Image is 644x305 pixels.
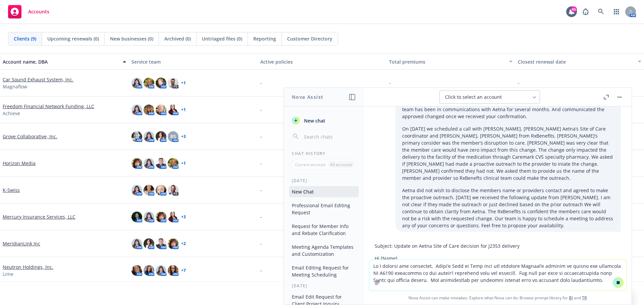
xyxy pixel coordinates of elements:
[3,133,57,140] a: Grove Collaborative, Inc.
[375,255,621,262] p: Hi [Name],
[515,54,644,70] button: Closest renewal date
[389,58,505,65] div: Total premiums
[402,187,614,229] p: Aetna did not wish to disclose the members name or providers contact and agreed to make the proac...
[156,185,166,196] img: photo
[292,93,323,100] h1: Nova Assist
[3,83,27,90] span: Magnaflow
[144,212,154,222] img: photo
[594,5,608,18] a: Search
[402,125,614,181] p: On [DATE] we scheduled a call with [PERSON_NAME], [PERSON_NAME] Aetna’s Site of Care coordinator ...
[144,185,154,196] img: photo
[5,2,52,21] a: Accounts
[181,108,186,112] a: + 1
[303,132,356,141] input: Search chats
[3,271,13,278] span: Lime
[156,78,166,88] img: photo
[439,90,540,104] button: Click to select an account
[181,135,186,139] a: + 3
[582,295,587,301] a: TR
[260,240,262,247] span: -
[156,131,166,142] img: photo
[3,263,53,271] a: Neutron Holdings, Inc.
[260,160,262,167] span: -
[156,212,166,222] img: photo
[289,262,359,280] button: Email Editing Request for Meeting Scheduling
[144,265,154,276] img: photo
[28,9,49,14] span: Accounts
[303,117,325,124] span: New chat
[131,212,142,222] img: photo
[144,104,154,115] img: photo
[168,78,178,88] img: photo
[156,158,166,169] img: photo
[610,5,623,18] a: Switch app
[168,265,178,276] img: photo
[168,212,178,222] img: photo
[131,185,142,196] img: photo
[569,295,573,301] a: BI
[131,158,142,169] img: photo
[14,35,36,42] span: Clients (9)
[181,81,186,85] a: + 1
[144,238,154,249] img: photo
[3,76,73,83] a: Car Sound Exhaust System, Inc.
[144,131,154,142] img: photo
[156,104,166,115] img: photo
[3,213,75,220] a: Mercury Insurance Services, LLC
[110,35,153,42] span: New businesses (0)
[3,160,36,167] a: Horizon Media
[260,213,262,220] span: -
[168,238,178,249] img: photo
[156,265,166,276] img: photo
[287,35,332,42] span: Customer Directory
[144,78,154,88] img: photo
[571,6,577,12] div: 65
[170,133,176,140] span: RS
[144,158,154,169] img: photo
[131,131,142,142] img: photo
[289,200,359,218] button: Professional Email Editing Request
[253,35,276,42] span: Reporting
[518,79,520,86] span: -
[131,104,142,115] img: photo
[289,186,359,197] button: New Chat
[3,240,40,247] a: MeridianLink Inc
[181,242,186,246] a: + 2
[284,283,364,289] div: [DATE]
[260,267,262,274] span: -
[260,79,262,86] span: -
[131,265,142,276] img: photo
[289,115,359,127] button: New chat
[202,35,242,42] span: Untriaged files (0)
[445,94,502,100] span: Click to select an account
[289,221,359,239] button: Request for Member Info and Rebate Clarification
[260,106,262,113] span: -
[260,186,262,194] span: -
[168,185,178,196] img: photo
[47,35,99,42] span: Upcoming renewals (0)
[260,58,384,65] div: Active policies
[518,58,634,65] div: Closest renewal date
[131,78,142,88] img: photo
[168,104,178,115] img: photo
[129,54,258,70] button: Service team
[3,110,20,117] span: Achieve
[164,35,191,42] span: Archived (0)
[181,269,186,273] a: + 7
[3,58,119,65] div: Account name, DBA
[181,215,186,219] a: + 3
[258,54,386,70] button: Active policies
[389,79,391,86] span: -
[156,238,166,249] img: photo
[295,162,325,167] p: Current account
[181,161,186,165] a: + 1
[3,186,20,194] a: K-Swiss
[579,5,592,18] a: Report a Bug
[168,158,178,169] img: photo
[289,241,359,259] button: Meeting Agenda Templates and Customization
[131,238,142,249] img: photo
[3,103,94,110] a: Freedom Financial Network Funding, LLC
[367,291,629,305] span: Nova Assist can make mistakes. Explore what Nova can do: Browse prompt library for and
[386,54,515,70] button: Total premiums
[284,178,364,183] div: [DATE]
